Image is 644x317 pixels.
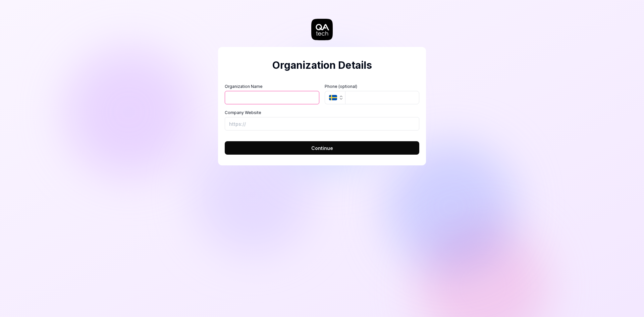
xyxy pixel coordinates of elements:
[311,145,333,152] span: Continue
[225,110,419,116] label: Company Website
[225,58,419,73] h2: Organization Details
[325,84,419,90] label: Phone (optional)
[225,117,419,130] input: https://
[225,84,319,90] label: Organization Name
[225,141,419,155] button: Continue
